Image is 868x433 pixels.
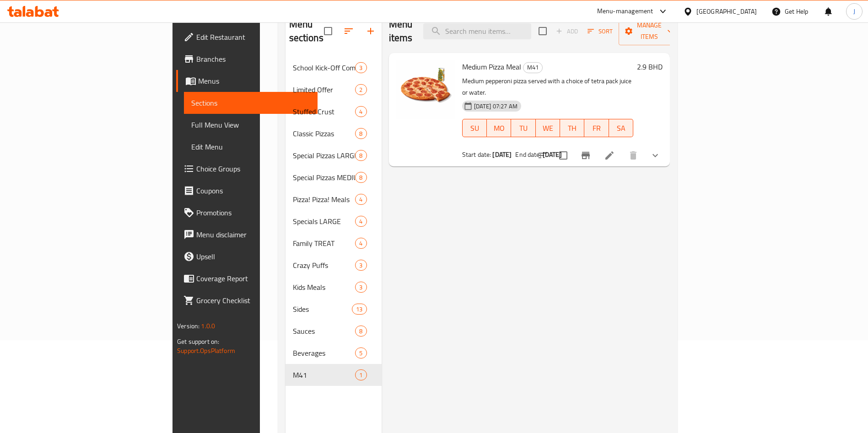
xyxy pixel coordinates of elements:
[536,119,560,137] button: WE
[552,24,582,38] span: Add item
[293,128,356,139] span: Classic Pizzas
[462,60,521,74] span: Medium Pizza Meal
[560,119,584,137] button: TH
[352,305,366,314] span: 13
[356,64,366,72] span: 3
[293,238,356,249] span: Family TREAT
[515,149,541,160] span: End date:
[176,202,318,224] a: Promotions
[356,261,366,270] span: 3
[356,129,366,138] span: 8
[176,246,318,267] a: Upsell
[286,210,382,232] div: Specials LARGE4
[355,238,367,249] div: items
[355,194,367,205] div: items
[355,150,367,161] div: items
[177,336,219,347] span: Get support on:
[622,144,644,166] button: delete
[582,24,619,38] span: Sort items
[286,276,382,298] div: Kids Meals3
[609,119,633,137] button: SA
[355,216,367,227] div: items
[338,20,360,42] span: Sort sections
[293,369,356,380] div: M41
[523,62,543,73] div: M41
[355,326,367,337] div: items
[293,282,356,293] div: Kids Meals
[286,298,382,320] div: Sides13
[356,217,366,226] span: 4
[588,26,613,37] span: Sort
[356,371,366,380] span: 1
[184,136,318,158] a: Edit Menu
[293,326,356,337] span: Sauces
[626,20,673,43] span: Manage items
[293,304,352,315] span: Sides
[597,6,653,17] div: Menu-management
[196,229,310,240] span: Menu disclaimer
[176,48,318,70] a: Branches
[286,232,382,254] div: Family TREAT4
[491,122,507,135] span: MO
[176,267,318,289] a: Coverage Report
[191,97,310,108] span: Sections
[462,149,491,160] span: Start date:
[575,144,597,166] button: Branch-specific-item
[356,151,366,160] span: 8
[356,349,366,358] span: 5
[196,251,310,262] span: Upsell
[293,172,356,183] div: Special Pizzas MEDIUM
[356,107,366,116] span: 4
[696,6,757,16] div: [GEOGRAPHIC_DATA]
[286,79,382,101] div: Limited Offer2
[585,24,615,38] button: Sort
[286,101,382,123] div: Stuffed Crust4
[196,32,310,43] span: Edit Restaurant
[355,62,367,73] div: items
[293,194,356,205] div: Pizza! Pizza! Meals
[356,283,366,292] span: 3
[176,180,318,202] a: Coupons
[352,304,367,315] div: items
[492,149,512,160] b: [DATE]
[355,106,367,117] div: items
[196,295,310,306] span: Grocery Checklist
[389,17,413,45] h2: Menu items
[539,122,556,135] span: WE
[355,260,367,271] div: items
[637,60,663,73] h6: 2.9 BHD
[191,141,310,152] span: Edit Menu
[584,119,609,137] button: FR
[613,122,630,135] span: SA
[293,62,356,73] span: School Kick-Off Combos
[286,188,382,210] div: Pizza! Pizza! Meals4
[176,224,318,246] a: Menu disclaimer
[176,158,318,180] a: Choice Groups
[604,150,615,161] a: Edit menu item
[564,122,581,135] span: TH
[198,75,310,86] span: Menus
[515,122,532,135] span: TU
[286,123,382,144] div: Classic Pizzas8
[286,342,382,364] div: Beverages5
[196,53,310,64] span: Branches
[184,92,318,114] a: Sections
[356,86,366,94] span: 2
[532,144,554,166] button: sort-choices
[487,119,511,137] button: MO
[853,6,855,16] span: J
[470,102,521,111] span: [DATE] 07:27 AM
[293,347,356,358] div: Beverages
[293,106,356,117] span: Stuffed Crust
[423,23,531,39] input: search
[196,273,310,284] span: Coverage Report
[356,195,366,204] span: 4
[196,207,310,218] span: Promotions
[511,119,535,137] button: TU
[293,216,356,227] span: Specials LARGE
[355,347,367,358] div: items
[355,172,367,183] div: items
